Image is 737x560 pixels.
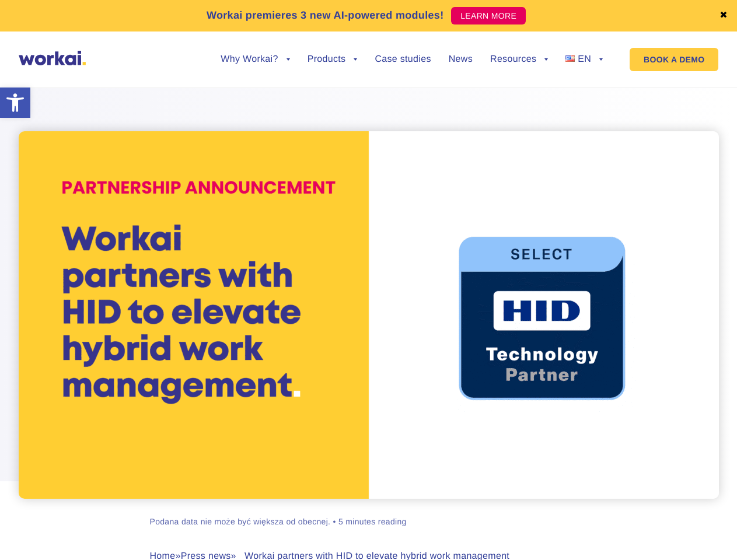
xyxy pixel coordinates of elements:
[630,48,718,71] a: BOOK A DEMO
[449,55,473,64] a: News
[207,8,444,23] p: Workai premieres 3 new AI-powered modules!
[719,11,728,20] a: ✖
[451,7,526,24] a: LEARN MORE
[150,516,407,527] div: Podana data nie może być większa od obecnej. • 5 minutes reading
[565,55,603,64] a: EN
[221,55,289,64] a: Why Workai?
[578,54,591,64] span: EN
[375,55,431,64] a: Case studies
[490,55,548,64] a: Resources
[308,55,358,64] a: Products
